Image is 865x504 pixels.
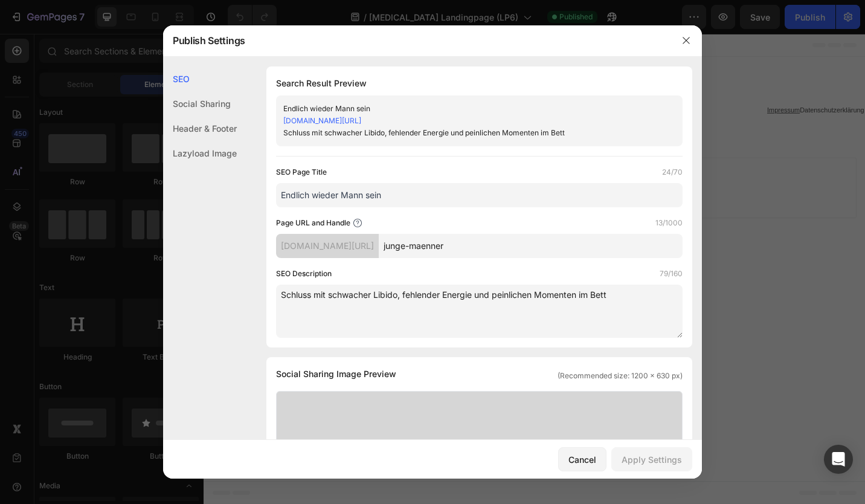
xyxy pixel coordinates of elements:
div: Schluss mit schwacher Libido, fehlender Energie und peinlichen Momenten im Bett [283,127,655,139]
div: Generate layout [327,155,391,168]
div: Header & Footer [163,116,237,141]
label: SEO Page Title [276,166,327,178]
div: Open Intercom Messenger [824,445,853,474]
span: from URL or image [326,170,390,181]
label: 13/1000 [655,217,683,229]
p: Datenschutzerklärung [1,77,724,91]
span: Add section [334,129,391,141]
a: [DOMAIN_NAME][URL] [283,116,361,125]
div: Cancel [568,453,596,466]
div: Lazyload Image [163,141,237,166]
label: 79/160 [660,268,683,280]
div: Add blank section [416,155,489,168]
div: Social Sharing [163,91,237,116]
div: SEO [163,66,237,91]
div: Publish Settings [163,25,670,56]
h1: Search Result Preview [276,76,683,91]
div: [DOMAIN_NAME][URL] [276,234,379,258]
a: Impressum [617,79,653,88]
div: Choose templates [233,155,306,168]
span: (Recommended size: 1200 x 630 px) [558,370,683,381]
input: Title [276,183,683,207]
label: 24/70 [662,166,683,178]
span: Social Sharing Image Preview [276,367,396,381]
span: then drag & drop elements [407,170,497,181]
button: Cancel [558,447,606,471]
span: inspired by CRO experts [227,170,309,181]
label: SEO Description [276,268,332,280]
input: Handle [379,234,683,258]
label: Page URL and Handle [276,217,350,229]
div: Endlich wieder Mann sein [283,103,655,115]
div: Apply Settings [622,453,682,466]
button: Apply Settings [611,447,692,471]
